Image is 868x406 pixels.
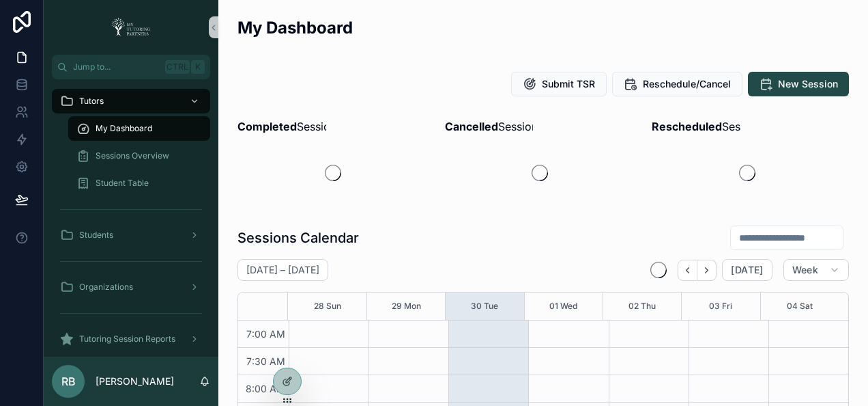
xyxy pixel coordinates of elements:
[79,334,175,344] span: Tutoring Session Reports
[748,72,849,96] button: New Session
[722,259,772,281] button: [DATE]
[165,60,190,74] span: Ctrl
[61,373,76,390] span: RB
[787,293,813,320] button: 04 Sat
[243,328,289,340] span: 7:00 AM
[652,120,722,133] strong: Rescheduled
[314,293,341,320] button: 28 Sun
[783,259,849,281] button: Week
[246,263,319,277] h2: [DATE] – [DATE]
[52,89,210,113] a: Tutors
[79,230,113,241] span: Students
[237,120,297,133] strong: Completed
[471,293,498,320] button: 30 Tue
[242,383,289,394] span: 8:00 AM
[237,228,359,247] h1: Sessions Calendar
[52,275,210,299] a: Organizations
[107,16,155,38] img: App logo
[52,223,210,247] a: Students
[445,118,534,135] span: Sessions
[792,264,818,276] span: Week
[237,118,326,135] span: Sessions
[628,293,656,320] button: 02 Thu
[243,355,289,367] span: 7:30 AM
[96,123,152,134] span: My Dashboard
[678,260,697,281] button: Back
[96,178,149,189] span: Student Table
[731,264,763,276] span: [DATE]
[237,16,353,39] h2: My Dashboard
[652,118,740,135] span: Sessions
[79,96,104,107] span: Tutors
[192,62,203,72] span: K
[612,72,742,96] button: Reschedule/Cancel
[44,79,218,357] div: scrollable content
[511,72,607,96] button: Submit TSR
[68,116,210,141] a: My Dashboard
[643,77,731,91] span: Reschedule/Cancel
[52,55,210,79] button: Jump to...CtrlK
[73,62,160,72] span: Jump to...
[778,77,838,91] span: New Session
[549,293,577,320] button: 01 Wed
[68,144,210,168] a: Sessions Overview
[697,260,717,281] button: Next
[96,375,174,388] p: [PERSON_NAME]
[445,120,498,133] strong: Cancelled
[392,293,421,320] button: 29 Mon
[542,77,595,91] span: Submit TSR
[52,327,210,351] a: Tutoring Session Reports
[79,282,133,293] span: Organizations
[709,293,732,320] button: 03 Fri
[68,171,210,195] a: Student Table
[96,150,169,161] span: Sessions Overview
